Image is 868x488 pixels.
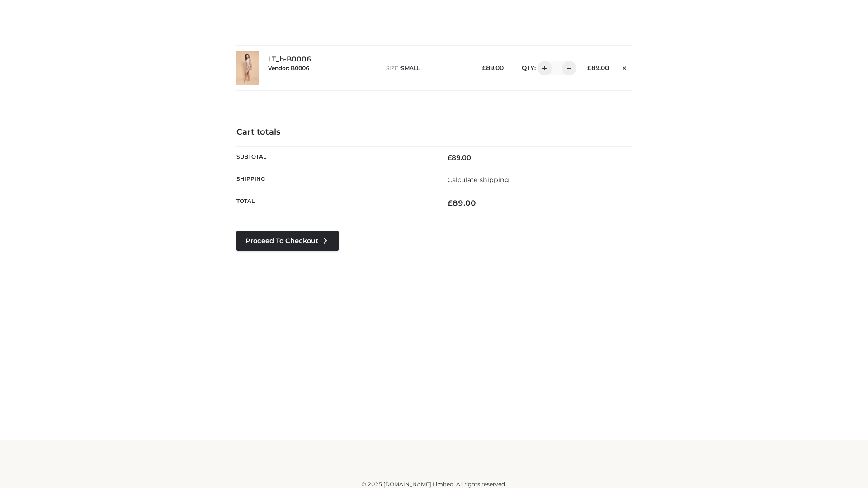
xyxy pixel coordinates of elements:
small: Vendor: B0006 [268,65,309,71]
th: Total [236,191,434,215]
div: LT_b-B0006 [268,55,377,80]
p: size : [386,64,468,72]
bdi: 89.00 [448,198,476,207]
span: £ [448,198,453,207]
a: Proceed to Checkout [236,231,339,251]
bdi: 89.00 [482,64,504,71]
bdi: 89.00 [587,64,609,71]
bdi: 89.00 [448,154,471,162]
th: Shipping [236,169,434,191]
span: £ [587,64,591,71]
div: QTY: [513,61,573,75]
span: SMALL [401,65,420,71]
th: Subtotal [236,146,434,169]
a: Calculate shipping [448,176,509,184]
a: Remove this item [618,61,632,73]
span: £ [482,64,486,71]
h4: Cart totals [236,127,632,137]
span: £ [448,154,452,162]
